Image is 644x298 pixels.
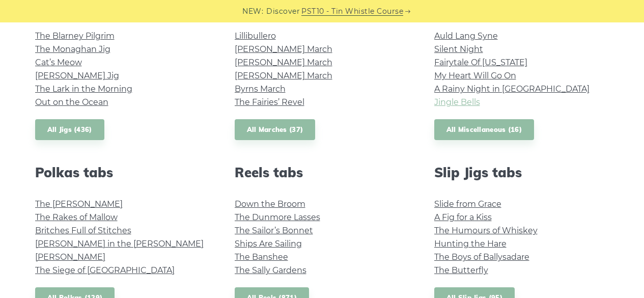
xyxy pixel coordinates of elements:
a: Hunting the Hare [434,239,507,249]
h2: Reels tabs [235,165,410,180]
a: The Banshee [235,252,288,262]
h2: Polkas tabs [35,165,210,180]
a: [PERSON_NAME] March [235,44,332,54]
span: Discover [266,6,300,17]
a: [PERSON_NAME] Jig [35,71,119,80]
a: The Monaghan Jig [35,44,110,54]
a: All Marches (37) [235,119,316,140]
a: Lillibullero [235,31,276,41]
a: My Heart Will Go On [434,71,516,80]
a: Silent Night [434,44,483,54]
a: [PERSON_NAME] [35,252,105,262]
a: The Blarney Pilgrim [35,31,115,41]
a: Auld Lang Syne [434,31,498,41]
a: Ships Are Sailing [235,239,302,249]
a: The Fairies’ Revel [235,97,304,107]
a: [PERSON_NAME] March [235,71,332,80]
a: All Miscellaneous (16) [434,119,535,140]
a: Out on the Ocean [35,97,108,107]
a: [PERSON_NAME] March [235,58,332,67]
span: NEW: [242,6,263,17]
a: The Rakes of Mallow [35,212,118,222]
h2: Slip Jigs tabs [434,165,609,180]
a: The Siege of [GEOGRAPHIC_DATA] [35,265,175,275]
a: The Sally Gardens [235,265,306,275]
a: The Boys of Ballysadare [434,252,529,262]
a: Byrns March [235,84,286,94]
a: A Rainy Night in [GEOGRAPHIC_DATA] [434,84,590,94]
a: The Butterfly [434,265,488,275]
a: The Humours of Whiskey [434,226,538,235]
a: Down the Broom [235,199,305,209]
a: Fairytale Of [US_STATE] [434,58,527,67]
a: A Fig for a Kiss [434,212,492,222]
a: Britches Full of Stitches [35,226,131,235]
a: Slide from Grace [434,199,501,209]
a: The Dunmore Lasses [235,212,320,222]
a: Cat’s Meow [35,58,82,67]
a: All Jigs (436) [35,119,104,140]
a: The [PERSON_NAME] [35,199,123,209]
a: PST10 - Tin Whistle Course [301,6,403,17]
a: Jingle Bells [434,97,480,107]
a: The Sailor’s Bonnet [235,226,313,235]
a: The Lark in the Morning [35,84,132,94]
a: [PERSON_NAME] in the [PERSON_NAME] [35,239,204,249]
